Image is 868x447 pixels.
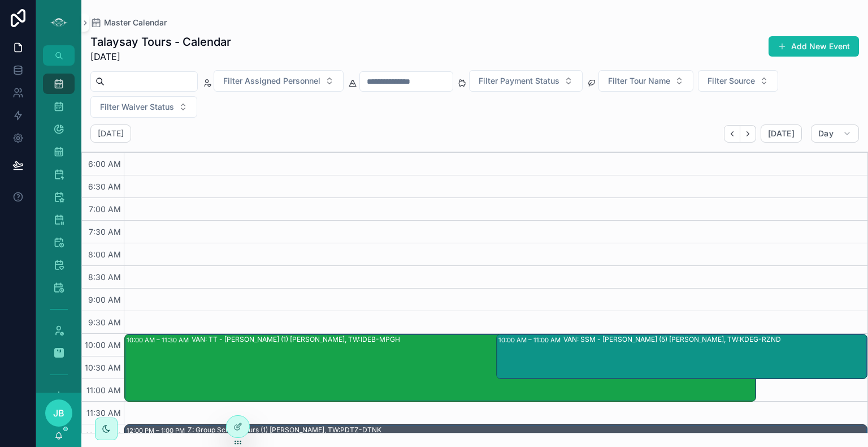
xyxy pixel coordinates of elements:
span: 8:30 AM [85,272,124,282]
span: 10:30 AM [82,363,124,372]
span: Day [818,128,834,139]
span: Filter Waiver Status [100,101,174,113]
img: App logo [50,14,68,32]
div: VAN: TT - [PERSON_NAME] (1) [PERSON_NAME], TW:IDEB-MPGH [192,335,400,344]
div: scrollable content [36,66,81,393]
div: VAN: SSM - [PERSON_NAME] (5) [PERSON_NAME], TW:KDEG-RZND [563,335,781,344]
span: [DATE] [768,128,795,139]
button: [DATE] [761,124,802,143]
button: Select Button [469,70,583,92]
span: 10:00 AM [82,340,124,350]
button: Next [740,125,756,143]
h1: Talaysay Tours - Calendar [90,34,231,50]
div: 12:00 PM – 1:00 PM [127,425,188,436]
span: 6:00 AM [85,159,124,169]
span: 8:00 AM [85,250,124,259]
span: Filter Tour Name [608,75,670,87]
span: [DATE] [90,50,231,63]
span: JB [53,406,64,420]
span: Filter Payment Status [479,75,559,87]
button: Back [724,125,740,143]
button: Add New Event [769,36,859,57]
button: Select Button [90,96,197,118]
div: 10:00 AM – 11:00 AM [498,334,563,346]
div: 10:00 AM – 11:00 AMVAN: SSM - [PERSON_NAME] (5) [PERSON_NAME], TW:KDEG-RZND [497,334,867,379]
div: 10:00 AM – 11:30 AMVAN: TT - [PERSON_NAME] (1) [PERSON_NAME], TW:IDEB-MPGH [125,334,756,401]
div: 10:00 AM – 11:30 AM [127,334,192,346]
span: 6:30 AM [85,182,124,191]
button: Select Button [598,70,693,92]
span: 9:30 AM [85,317,124,327]
span: 7:00 AM [86,204,124,214]
span: 11:00 AM [84,385,124,395]
div: Z: Group School Tours (1) [PERSON_NAME], TW:PDTZ-DTNK [188,425,381,435]
span: Filter Assigned Personnel [223,75,320,87]
button: Select Button [698,70,778,92]
span: 7:30 AM [86,227,124,237]
a: Master Calendar [90,17,167,28]
span: Filter Source [708,75,755,87]
button: Day [811,124,859,143]
span: 11:30 AM [84,408,124,418]
span: 12:00 PM [83,431,124,440]
h2: [DATE] [98,128,124,139]
span: 9:00 AM [85,295,124,304]
span: Master Calendar [104,17,167,28]
button: Select Button [214,70,344,92]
